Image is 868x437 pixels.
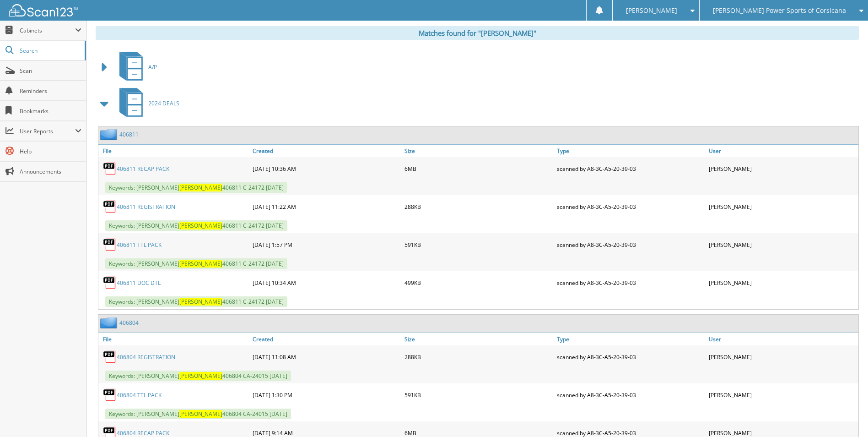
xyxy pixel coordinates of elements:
[555,235,706,254] div: scanned by A8-3C-A5-20-39-03
[105,409,291,419] span: Keywords: [PERSON_NAME] 406804 CA-24015 [DATE]
[706,235,858,254] div: [PERSON_NAME]
[822,393,868,437] iframe: Chat Widget
[250,145,402,157] a: Created
[250,159,402,178] div: [DATE] 10:36 AM
[117,353,175,361] a: 406804 REGISTRATION
[114,85,179,121] a: 2024 DEALS
[103,162,117,175] img: PDF.png
[20,47,80,55] span: Search
[179,222,222,229] span: [PERSON_NAME]
[179,298,222,306] span: [PERSON_NAME]
[117,165,169,173] a: 406811 RECAP PACK
[555,386,706,404] div: scanned by A8-3C-A5-20-39-03
[105,296,287,307] span: Keywords: [PERSON_NAME] 406811 C-24172 [DATE]
[706,159,858,178] div: [PERSON_NAME]
[20,107,81,115] span: Bookmarks
[250,273,402,292] div: [DATE] 10:34 AM
[706,197,858,216] div: [PERSON_NAME]
[250,386,402,404] div: [DATE] 1:30 PM
[713,8,846,13] span: [PERSON_NAME] Power Sports of Corsicana
[105,182,287,193] span: Keywords: [PERSON_NAME] 406811 C-24172 [DATE]
[20,147,81,155] span: Help
[402,145,554,157] a: Size
[626,8,677,13] span: [PERSON_NAME]
[555,145,706,157] a: Type
[706,145,858,157] a: User
[100,129,119,140] img: folder2.png
[117,429,169,437] a: 406804 RECAP PACK
[105,220,287,231] span: Keywords: [PERSON_NAME] 406811 C-24172 [DATE]
[20,168,81,175] span: Announcements
[117,391,162,399] a: 406804 TTL PACK
[555,197,706,216] div: scanned by A8-3C-A5-20-39-03
[148,99,179,107] span: 2024 DEALS
[117,279,161,287] a: 406811 DOC DTL
[103,276,117,290] img: PDF.png
[117,241,162,249] a: 406811 TTL PACK
[119,319,139,327] a: 406804
[250,348,402,366] div: [DATE] 11:08 AM
[555,273,706,292] div: scanned by A8-3C-A5-20-39-03
[555,333,706,345] a: Type
[706,348,858,366] div: [PERSON_NAME]
[20,87,81,95] span: Reminders
[250,333,402,345] a: Created
[100,317,119,328] img: folder2.png
[98,145,250,157] a: File
[179,372,222,380] span: [PERSON_NAME]
[20,67,81,75] span: Scan
[119,131,139,138] a: 406811
[402,333,554,345] a: Size
[402,273,554,292] div: 499KB
[706,273,858,292] div: [PERSON_NAME]
[114,49,157,85] a: A/P
[98,333,250,345] a: File
[103,200,117,213] img: PDF.png
[402,386,554,404] div: 591KB
[250,235,402,254] div: [DATE] 1:57 PM
[402,348,554,366] div: 288KB
[103,388,117,402] img: PDF.png
[555,159,706,178] div: scanned by A8-3C-A5-20-39-03
[20,127,75,135] span: User Reports
[103,350,117,364] img: PDF.png
[105,258,287,269] span: Keywords: [PERSON_NAME] 406811 C-24172 [DATE]
[148,63,157,71] span: A/P
[20,27,75,34] span: Cabinets
[250,197,402,216] div: [DATE] 11:22 AM
[96,26,859,40] div: Matches found for "[PERSON_NAME]"
[179,410,222,418] span: [PERSON_NAME]
[706,386,858,404] div: [PERSON_NAME]
[402,159,554,178] div: 6MB
[555,348,706,366] div: scanned by A8-3C-A5-20-39-03
[9,4,78,16] img: scan123-logo-white.svg
[105,371,291,381] span: Keywords: [PERSON_NAME] 406804 CA-24015 [DATE]
[103,238,117,251] img: PDF.png
[402,235,554,254] div: 591KB
[117,203,175,211] a: 406811 REGISTRATION
[706,333,858,345] a: User
[402,197,554,216] div: 288KB
[179,260,222,268] span: [PERSON_NAME]
[179,184,222,191] span: [PERSON_NAME]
